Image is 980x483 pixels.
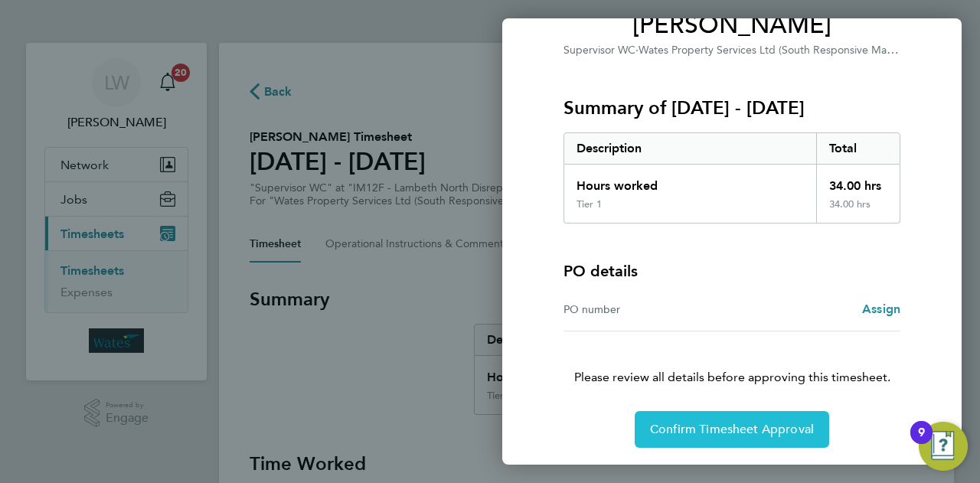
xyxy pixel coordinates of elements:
button: Open Resource Center, 9 new notifications [919,422,968,471]
div: Description [564,133,816,164]
p: Please review all details before approving this timesheet. [545,331,919,387]
div: Tier 1 [577,198,602,210]
div: 34.00 hrs [816,165,900,198]
div: Summary of 16 - 22 Aug 2025 [563,132,900,224]
button: Confirm Timesheet Approval [635,411,829,448]
span: Confirm Timesheet Approval [650,422,814,437]
div: 34.00 hrs [816,198,900,223]
div: Hours worked [564,165,816,198]
span: Assign [862,302,900,316]
div: Total [816,133,900,164]
span: Wates Property Services Ltd (South Responsive Maintenance) [639,42,937,57]
a: Assign [862,300,900,318]
span: Supervisor WC [563,44,635,57]
div: PO number [563,300,732,318]
span: [PERSON_NAME] [563,10,900,41]
span: · [635,44,639,57]
div: 9 [918,432,925,452]
h3: Summary of [DATE] - [DATE] [563,96,900,120]
h4: PO details [563,260,638,282]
